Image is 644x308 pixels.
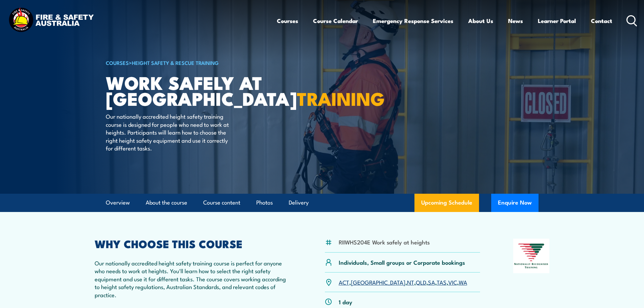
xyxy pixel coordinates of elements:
p: Our nationally accredited height safety training course is perfect for anyone who needs to work a... [95,259,292,299]
a: Learner Portal [538,12,576,30]
a: Course Calendar [313,12,358,30]
p: Our nationally accredited height safety training course is designed for people who need to work a... [106,112,229,152]
p: Individuals, Small groups or Corporate bookings [339,258,465,266]
a: Courses [277,12,298,30]
a: QLD [416,278,426,286]
p: 1 day [339,298,352,306]
a: VIC [448,278,457,286]
li: RIIWHS204E Work safely at heights [339,238,430,246]
a: TAS [437,278,447,286]
img: Nationally Recognised Training logo. [513,239,550,273]
a: Upcoming Schedule [414,194,479,212]
a: Emergency Response Services [373,12,453,30]
a: SA [428,278,435,286]
a: Delivery [289,194,309,212]
a: Course content [203,194,240,212]
a: Overview [106,194,130,212]
strong: TRAINING [297,84,385,112]
h2: WHY CHOOSE THIS COURSE [95,239,292,248]
a: Photos [256,194,273,212]
a: Contact [591,12,612,30]
h6: > [106,58,273,67]
a: COURSES [106,59,129,66]
a: [GEOGRAPHIC_DATA] [351,278,405,286]
h1: Work Safely at [GEOGRAPHIC_DATA] [106,74,273,106]
a: NT [407,278,414,286]
a: About the course [146,194,187,212]
a: News [508,12,523,30]
a: ACT [339,278,349,286]
a: Height Safety & Rescue Training [132,59,219,66]
p: , , , , , , , [339,278,467,286]
a: WA [459,278,467,286]
button: Enquire Now [491,194,539,212]
a: About Us [468,12,493,30]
